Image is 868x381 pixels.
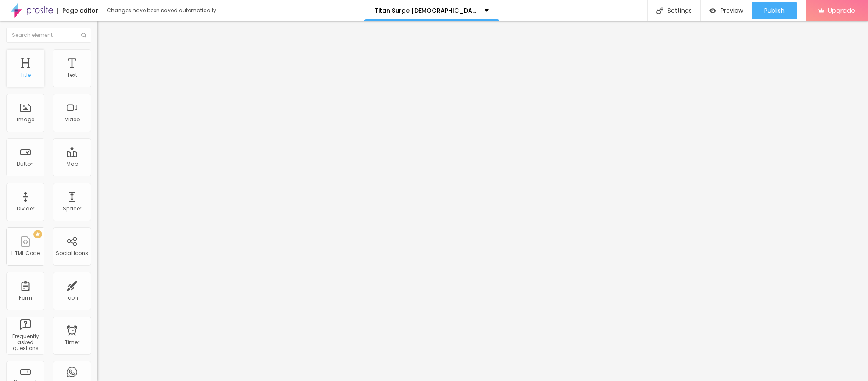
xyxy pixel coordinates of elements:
button: Preview [701,2,752,19]
div: Frequently asked questions [8,333,42,352]
input: Search element [6,28,91,43]
div: Page editor [57,8,98,14]
span: Publish [764,7,785,14]
div: HTML Code [11,250,40,256]
span: Preview [721,7,743,14]
img: view-1.svg [709,7,716,14]
div: Button [17,161,34,167]
div: Title [20,72,31,78]
img: Icone [81,33,86,38]
div: Divider [17,206,34,212]
button: Publish [752,2,797,19]
iframe: Editor [97,21,868,381]
div: Icon [67,295,78,301]
div: Changes have been saved automatically [107,8,216,13]
div: Social Icons [56,250,88,256]
img: Icone [656,7,663,14]
div: Video [65,117,80,123]
div: Map [67,161,78,167]
div: Text [67,72,77,78]
span: Upgrade [828,7,855,14]
div: Image [17,117,34,123]
div: Timer [65,339,79,345]
div: Form [19,295,32,301]
p: Titan Surge [DEMOGRAPHIC_DATA][MEDICAL_DATA] Capsules [374,8,478,14]
div: Spacer [63,206,81,212]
